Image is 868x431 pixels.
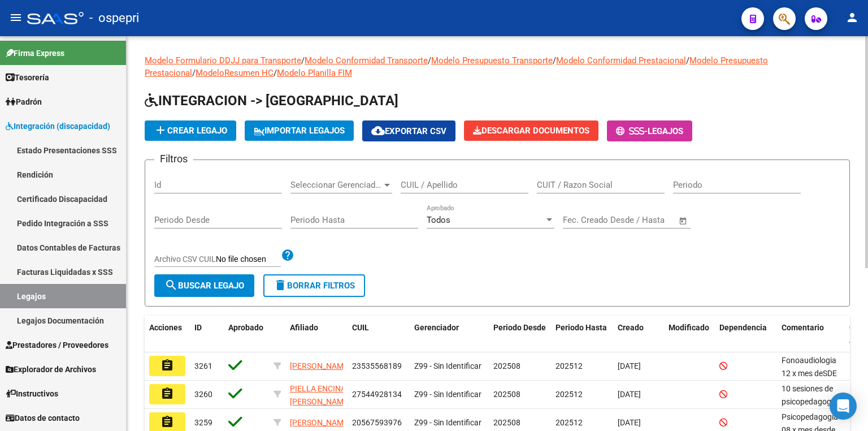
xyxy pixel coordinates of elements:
[352,323,369,332] span: CUIL
[160,359,174,372] mat-icon: assignment
[263,274,365,297] button: Borrar Filtros
[563,215,600,225] input: Start date
[719,323,767,332] span: Dependencia
[164,281,244,291] span: Buscar Legajo
[782,323,824,332] span: Comentario
[154,255,216,264] span: Archivo CSV CUIL
[782,356,842,416] span: Fonoaudiologia 12 x mes deSDE EL 20/08/2025 AL 31/12/2025 Lic Cabrera Luciana
[154,123,167,137] mat-icon: add
[9,11,23,24] mat-icon: menu
[160,387,174,400] mat-icon: assignment
[613,316,664,353] datatable-header-cell: Creado
[845,11,859,24] mat-icon: person
[290,323,318,332] span: Afiliado
[669,323,709,332] span: Modificado
[777,316,845,353] datatable-header-cell: Comentario
[6,120,110,132] span: Integración (discapacidad)
[555,390,583,399] span: 202512
[352,361,402,370] span: 23535568189
[555,418,583,427] span: 202512
[493,390,520,399] span: 202508
[830,393,857,420] div: Open Intercom Messenger
[551,316,613,353] datatable-header-cell: Periodo Hasta
[305,55,428,66] a: Modelo Conformidad Transporte
[414,418,481,427] span: Z99 - Sin Identificar
[348,316,410,353] datatable-header-cell: CUIL
[89,6,139,31] span: - ospepri
[464,120,598,141] button: Descargar Documentos
[6,71,49,84] span: Tesorería
[190,316,224,353] datatable-header-cell: ID
[228,323,263,332] span: Aprobado
[607,120,692,141] button: -Legajos
[618,390,641,399] span: [DATE]
[145,120,236,141] button: Crear Legajo
[145,316,190,353] datatable-header-cell: Acciones
[154,126,227,136] span: Crear Legajo
[610,215,665,225] input: End date
[224,316,269,353] datatable-header-cell: Aprobado
[145,93,398,109] span: INTEGRACION -> [GEOGRAPHIC_DATA]
[245,120,354,141] button: IMPORTAR LEGAJOS
[493,323,546,332] span: Periodo Desde
[160,415,174,429] mat-icon: assignment
[352,390,402,399] span: 27544928134
[715,316,777,353] datatable-header-cell: Dependencia
[555,361,583,370] span: 202512
[414,323,459,332] span: Gerenciador
[216,255,281,265] input: Archivo CSV CUIL
[555,323,607,332] span: Periodo Hasta
[164,278,178,292] mat-icon: search
[493,418,520,427] span: 202508
[489,316,551,353] datatable-header-cell: Periodo Desde
[414,361,481,370] span: Z99 - Sin Identificar
[274,281,355,291] span: Borrar Filtros
[616,126,648,136] span: -
[254,126,345,136] span: IMPORTAR LEGAJOS
[431,55,553,66] a: Modelo Presupuesto Transporte
[154,274,254,297] button: Buscar Legajo
[352,418,402,427] span: 20567593976
[6,96,42,108] span: Padrón
[194,418,212,427] span: 3259
[410,316,489,353] datatable-header-cell: Gerenciador
[556,55,686,66] a: Modelo Conformidad Prestacional
[274,278,287,292] mat-icon: delete
[473,126,589,136] span: Descargar Documentos
[6,363,96,376] span: Explorador de Archivos
[194,361,212,370] span: 3261
[6,339,108,351] span: Prestadores / Proveedores
[6,412,80,424] span: Datos de contacto
[290,361,350,370] span: [PERSON_NAME]
[281,248,294,262] mat-icon: help
[194,390,212,399] span: 3260
[664,316,715,353] datatable-header-cell: Modificado
[618,323,644,332] span: Creado
[618,418,641,427] span: [DATE]
[493,361,520,370] span: 202508
[145,55,301,66] a: Modelo Formulario DDJJ para Transporte
[149,323,182,332] span: Acciones
[427,215,450,225] span: Todos
[362,120,455,141] button: Exportar CSV
[285,316,348,353] datatable-header-cell: Afiliado
[371,126,446,136] span: Exportar CSV
[290,418,350,427] span: [PERSON_NAME]
[194,323,202,332] span: ID
[414,390,481,399] span: Z99 - Sin Identificar
[154,151,193,167] h3: Filtros
[6,387,58,400] span: Instructivos
[677,214,690,227] button: Open calendar
[6,47,64,59] span: Firma Express
[290,180,382,190] span: Seleccionar Gerenciador
[290,384,350,406] span: PIELLA ENCINA [PERSON_NAME]
[648,126,683,136] span: Legajos
[618,361,641,370] span: [DATE]
[277,68,352,78] a: Modelo Planilla FIM
[371,124,385,137] mat-icon: cloud_download
[196,68,274,78] a: ModeloResumen HC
